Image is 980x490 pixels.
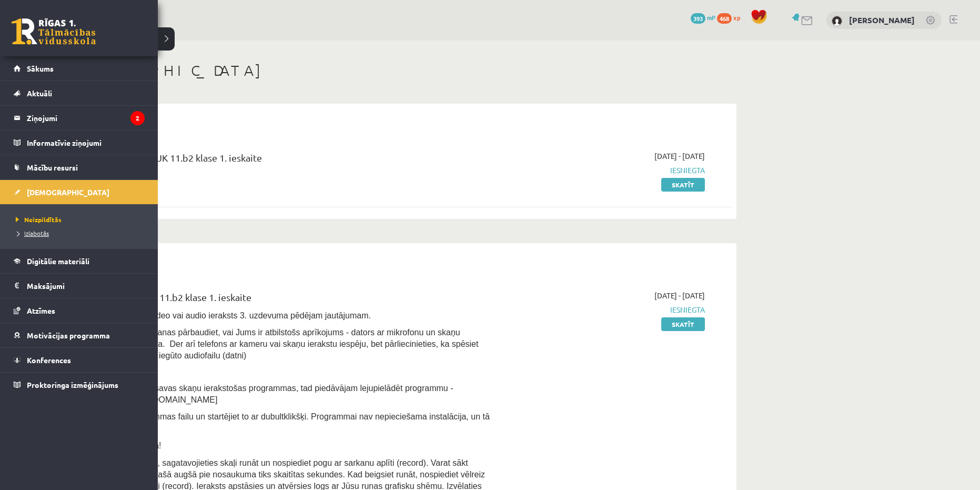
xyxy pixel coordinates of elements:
[14,155,145,179] a: Mācību resursi
[661,317,705,331] a: Skatīt
[13,215,147,224] a: Neizpildītās
[14,81,145,105] a: Aktuāli
[27,64,54,73] span: Sākums
[14,298,145,323] a: Atzīmes
[661,178,705,192] a: Skatīt
[691,13,715,22] a: 393 mP
[654,290,705,301] span: [DATE] - [DATE]
[79,290,491,309] div: Latviešu valoda JK 11.b2 klase 1. ieskaite
[27,355,71,365] span: Konferences
[14,323,145,347] a: Motivācijas programma
[79,151,491,170] div: Sociālās zinātnes I JK 11.b2 klase 1. ieskaite
[27,306,55,315] span: Atzīmes
[717,13,732,24] span: 468
[14,56,145,81] a: Sākums
[27,187,109,197] span: [DEMOGRAPHIC_DATA]
[27,88,52,98] span: Aktuāli
[507,304,705,315] span: Iesniegta
[507,165,705,176] span: Iesniegta
[14,249,145,273] a: Digitālie materiāli
[14,180,145,204] a: [DEMOGRAPHIC_DATA]
[79,384,453,404] span: Ja Jums nav datorā savas skaņu ierakstošas programmas, tad piedāvājam lejupielādēt programmu - Wa...
[707,13,715,22] span: mP
[79,311,371,320] span: Ieskaitē būs jāveic video vai audio ieraksts 3. uzdevuma pēdējam jautājumam.
[27,163,78,172] span: Mācību resursi
[14,373,145,397] a: Proktoringa izmēģinājums
[691,13,705,24] span: 393
[13,215,62,224] span: Neizpildītās
[79,328,478,360] span: Pirms ieskaites pildīšanas pārbaudiet, vai Jums ir atbilstošs aprīkojums - dators ar mikrofonu un...
[717,13,745,22] a: 468 xp
[27,380,118,389] span: Proktoringa izmēģinājums
[14,131,145,155] a: Informatīvie ziņojumi
[27,274,145,298] legend: Maksājumi
[654,151,705,162] span: [DATE] - [DATE]
[733,13,740,22] span: xp
[13,228,147,238] a: Izlabotās
[27,106,145,130] legend: Ziņojumi
[832,16,842,26] img: Kristiāna Ozola
[849,15,915,25] a: [PERSON_NAME]
[12,18,96,45] a: Rīgas 1. Tālmācības vidusskola
[63,62,736,79] h1: [DEMOGRAPHIC_DATA]
[14,348,145,372] a: Konferences
[14,106,145,130] a: Ziņojumi2
[79,412,490,433] span: Lejuplādējiet programmas failu un startējiet to ar dubultklikšķi. Programmai nav nepieciešama ins...
[27,331,110,340] span: Motivācijas programma
[27,256,89,266] span: Digitālie materiāli
[13,229,49,237] span: Izlabotās
[14,274,145,298] a: Maksājumi
[130,111,145,125] i: 2
[27,131,145,155] legend: Informatīvie ziņojumi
